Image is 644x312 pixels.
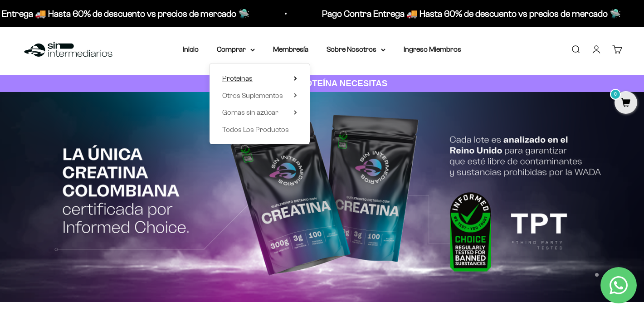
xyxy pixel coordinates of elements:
summary: Otros Suplementos [222,90,297,102]
summary: Sobre Nosotros [327,44,385,55]
a: Ingreso Miembros [404,45,461,53]
span: Otros Suplementos [222,92,283,99]
span: Gomas sin azúcar [222,108,278,116]
a: Inicio [183,45,199,53]
summary: Comprar [217,44,255,55]
a: Todos Los Productos [222,124,297,136]
span: Proteínas [222,74,253,82]
a: Membresía [273,45,308,53]
p: Pago Contra Entrega 🚚 Hasta 60% de descuento vs precios de mercado 🛸 [147,6,446,21]
summary: Gomas sin azúcar [222,107,297,118]
span: Todos Los Productos [222,126,289,133]
summary: Proteínas [222,73,297,84]
mark: 0 [610,89,621,100]
strong: CUANTA PROTEÍNA NECESITAS [257,78,388,88]
a: 0 [615,98,637,108]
